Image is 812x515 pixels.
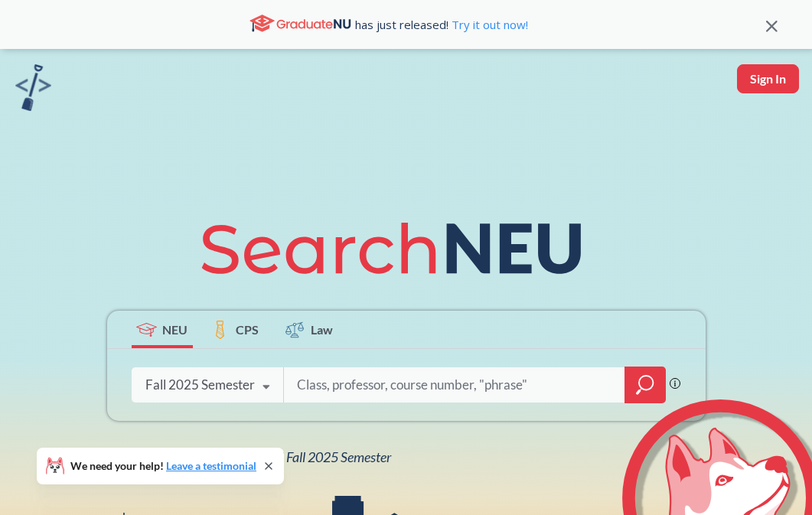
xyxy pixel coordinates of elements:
[70,461,256,471] span: We need your help!
[15,64,51,111] img: sandbox logo
[236,321,259,338] span: CPS
[15,64,51,116] a: sandbox logo
[145,448,391,465] span: View all classes for
[145,376,255,393] div: Fall 2025 Semester
[737,64,799,93] button: Sign In
[295,369,614,401] input: Class, professor, course number, "phrase"
[448,17,528,32] a: Try it out now!
[636,374,654,396] svg: magnifying glass
[166,459,256,472] a: Leave a testimonial
[355,16,528,33] span: has just released!
[162,321,188,338] span: NEU
[624,367,666,403] div: magnifying glass
[257,448,391,465] span: NEU Fall 2025 Semester
[311,321,333,338] span: Law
